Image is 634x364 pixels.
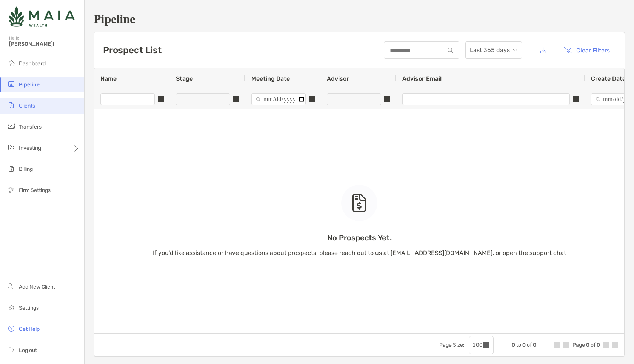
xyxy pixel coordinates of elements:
[7,58,16,68] img: dashboard icon
[586,342,589,348] span: 0
[103,45,162,55] h3: Prospect List
[533,342,536,348] span: 0
[591,342,596,348] span: of
[558,42,616,58] button: Clear Filters
[9,41,80,47] span: [PERSON_NAME]!
[470,42,517,58] span: Last 365 days
[19,124,42,130] span: Transfers
[19,145,41,151] span: Investing
[19,81,40,88] span: Pipeline
[7,80,16,89] img: pipeline icon
[448,48,453,53] img: input icon
[19,103,35,109] span: Clients
[512,342,515,348] span: 0
[612,342,618,348] div: Last Page
[522,342,526,348] span: 0
[572,342,585,348] span: Page
[472,342,483,348] div: 100
[7,164,16,173] img: billing icon
[554,342,560,348] div: First Page
[153,248,566,258] p: If you’d like assistance or have questions about prospects, please reach out to us at [EMAIL_ADDR...
[19,166,33,172] span: Billing
[9,3,75,30] img: Zoe Logo
[94,12,625,26] h1: Pipeline
[527,342,532,348] span: of
[19,347,37,353] span: Log out
[516,342,521,348] span: to
[7,185,16,194] img: firm-settings icon
[563,342,569,348] div: Previous Page
[7,101,16,110] img: clients icon
[603,342,609,348] div: Next Page
[7,324,16,333] img: get-help icon
[7,143,16,152] img: investing icon
[19,60,46,67] span: Dashboard
[7,122,16,131] img: transfers icon
[19,187,51,194] span: Firm Settings
[19,284,55,290] span: Add New Client
[469,336,494,354] div: Page Size
[19,305,39,311] span: Settings
[19,326,40,332] span: Get Help
[7,303,16,312] img: settings icon
[153,233,566,243] p: No Prospects Yet.
[7,282,16,291] img: add_new_client icon
[597,342,600,348] span: 0
[439,342,465,348] div: Page Size:
[7,345,16,354] img: logout icon
[352,194,367,212] img: empty state icon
